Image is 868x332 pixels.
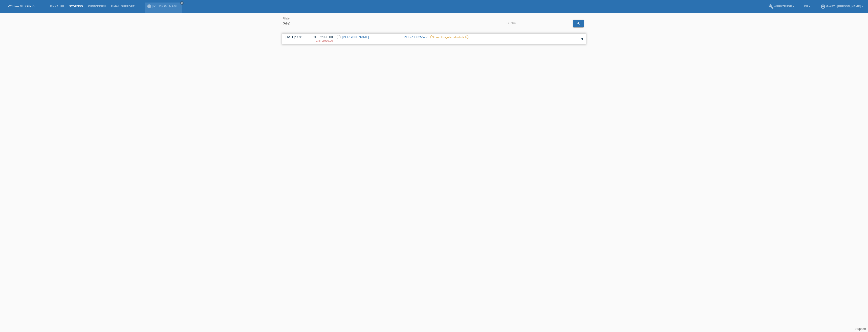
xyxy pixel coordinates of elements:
span: 16:02 [295,36,301,39]
a: search [573,20,584,27]
i: account_circle [820,4,826,9]
i: search [576,21,580,25]
i: close [181,2,183,4]
a: [PERSON_NAME] [153,4,180,8]
a: E-Mail Support [108,5,137,8]
label: Storno Freigabe erforderlich [430,35,468,39]
a: POSP00025572 [404,35,427,39]
div: 30.09.2025 / Storno laut Mail von Marco [309,39,333,42]
a: close [180,1,184,5]
a: Support [855,327,866,331]
div: [DATE] [285,35,305,39]
a: Einkäufe [47,5,67,8]
a: buildWerkzeuge ▾ [766,5,797,8]
a: POS — MF Group [8,4,34,8]
a: Stornos [67,5,85,8]
i: build [769,4,774,9]
div: CHF 2'990.00 [309,35,333,43]
a: DE ▾ [802,5,813,8]
div: auf-/zuklappen [578,35,586,43]
a: Kund*innen [85,5,108,8]
a: [PERSON_NAME] [342,35,369,39]
a: account_circlem-way - [PERSON_NAME] ▾ [818,5,865,8]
